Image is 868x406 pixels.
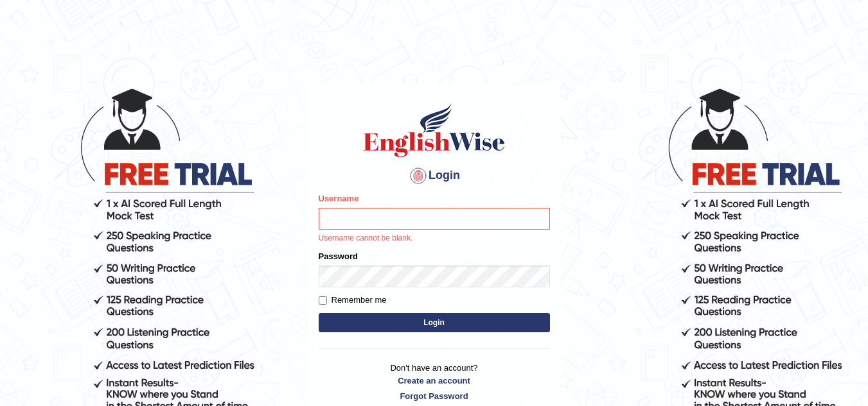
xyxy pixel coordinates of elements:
input: Remember me [319,296,327,305]
a: Forgot Password [319,390,550,402]
p: Username cannot be blank. [319,233,550,244]
img: Logo of English Wise sign in for intelligent practice with AI [361,101,508,159]
label: Username [319,192,359,205]
a: Create an account [319,375,550,387]
p: Don't have an account? [319,362,550,402]
h4: Login [319,165,550,186]
button: Login [319,313,550,332]
label: Password [319,250,358,262]
label: Remember me [319,294,387,307]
